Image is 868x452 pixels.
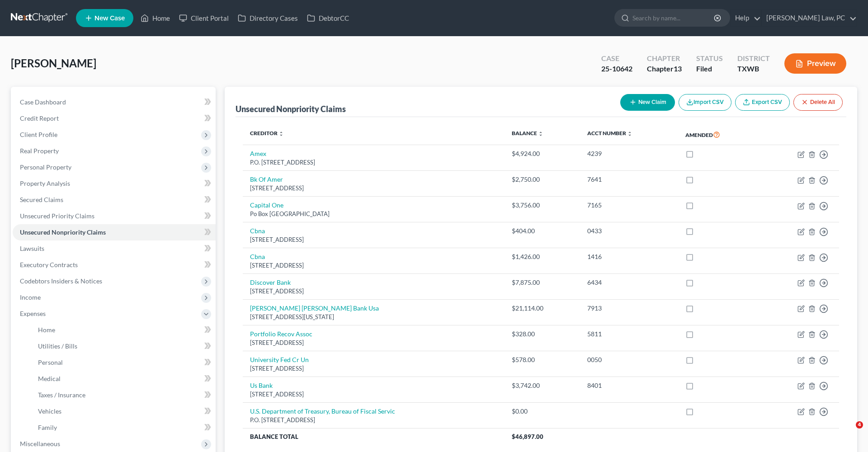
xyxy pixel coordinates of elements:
[250,381,273,389] a: Us Bank
[856,421,863,428] span: 4
[647,53,682,64] div: Chapter
[620,94,675,111] button: New Claim
[31,387,216,403] a: Taxes / Insurance
[38,342,77,350] span: Utilities / Bills
[250,130,284,137] a: Creditor unfold_more
[250,330,312,338] a: Portfolio Recov Assoc
[587,149,671,158] div: 4239
[512,175,573,184] div: $2,750.00
[793,94,843,111] button: Delete All
[587,355,671,364] div: 0050
[20,163,71,171] span: Personal Property
[94,15,125,22] span: New Case
[20,310,46,317] span: Expenses
[762,10,857,26] a: [PERSON_NAME] Law, PC
[512,252,573,261] div: $1,426.00
[250,150,266,157] a: Amex
[784,53,846,74] button: Preview
[278,131,284,137] i: unfold_more
[20,114,59,122] span: Credit Report
[31,419,216,436] a: Family
[243,428,505,445] th: Balance Total
[20,261,78,268] span: Executory Contracts
[20,179,70,187] span: Property Analysis
[512,304,573,313] div: $21,114.00
[250,253,265,260] a: Cbna
[31,338,216,354] a: Utilities / Bills
[20,196,63,203] span: Secured Claims
[13,224,216,240] a: Unsecured Nonpriority Claims
[250,175,283,183] a: Bk Of Amer
[587,130,632,137] a: Acct Number unfold_more
[587,278,671,287] div: 6434
[20,228,106,236] span: Unsecured Nonpriority Claims
[601,64,632,74] div: 25-10642
[11,56,96,70] span: [PERSON_NAME]
[31,322,216,338] a: Home
[136,10,175,26] a: Home
[587,330,671,339] div: 5811
[13,240,216,257] a: Lawsuits
[250,287,497,296] div: [STREET_ADDRESS]
[587,304,671,313] div: 7913
[250,278,291,286] a: Discover Bank
[512,433,543,440] span: $46,897.00
[837,421,859,443] iframe: Intercom live chat
[20,98,66,106] span: Case Dashboard
[38,326,55,334] span: Home
[20,293,41,301] span: Income
[20,147,59,155] span: Real Property
[512,149,573,158] div: $4,924.00
[250,416,497,424] div: P.O. [STREET_ADDRESS]
[250,339,497,347] div: [STREET_ADDRESS]
[13,175,216,192] a: Property Analysis
[38,424,57,431] span: Family
[250,364,497,373] div: [STREET_ADDRESS]
[250,407,395,415] a: U.S. Department of Treasury, Bureau of Fiscal Servic
[512,226,573,235] div: $404.00
[250,304,379,312] a: [PERSON_NAME] [PERSON_NAME] Bank Usa
[250,227,265,235] a: Cbna
[674,64,682,73] span: 13
[13,208,216,224] a: Unsecured Priority Claims
[512,407,573,416] div: $0.00
[20,245,44,252] span: Lawsuits
[587,175,671,184] div: 7641
[735,94,790,111] a: Export CSV
[13,110,216,127] a: Credit Report
[250,201,283,209] a: Capital One
[20,212,94,220] span: Unsecured Priority Claims
[696,53,723,64] div: Status
[731,10,761,26] a: Help
[512,355,573,364] div: $578.00
[512,330,573,339] div: $328.00
[20,440,60,447] span: Miscellaneous
[512,130,543,137] a: Balance unfold_more
[250,390,497,399] div: [STREET_ADDRESS]
[250,210,497,218] div: Po Box [GEOGRAPHIC_DATA]
[601,53,632,64] div: Case
[13,192,216,208] a: Secured Claims
[250,356,309,363] a: University Fed Cr Un
[250,235,497,244] div: [STREET_ADDRESS]
[38,375,61,382] span: Medical
[647,64,682,74] div: Chapter
[250,184,497,193] div: [STREET_ADDRESS]
[632,9,715,26] input: Search by name...
[38,407,61,415] span: Vehicles
[679,94,731,111] button: Import CSV
[13,257,216,273] a: Executory Contracts
[587,226,671,235] div: 0433
[737,64,770,74] div: TXWB
[20,277,102,285] span: Codebtors Insiders & Notices
[13,94,216,110] a: Case Dashboard
[175,10,233,26] a: Client Portal
[233,10,302,26] a: Directory Cases
[678,124,759,145] th: Amended
[696,64,723,74] div: Filed
[38,391,85,399] span: Taxes / Insurance
[250,261,497,270] div: [STREET_ADDRESS]
[250,313,497,321] div: [STREET_ADDRESS][US_STATE]
[31,403,216,419] a: Vehicles
[737,53,770,64] div: District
